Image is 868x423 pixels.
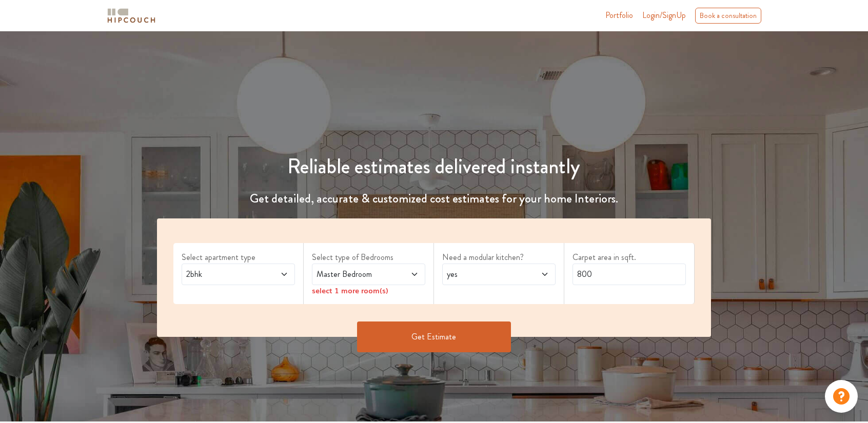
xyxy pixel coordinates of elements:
span: logo-horizontal.svg [106,4,157,27]
button: Get Estimate [357,321,511,352]
span: Login/SignUp [642,9,686,21]
img: logo-horizontal.svg [106,7,157,25]
span: Master Bedroom [314,268,392,280]
a: Portfolio [605,9,633,22]
label: Select type of Bedrooms [312,251,425,264]
label: Need a modular kitchen? [442,251,556,264]
div: Book a consultation [695,8,761,24]
label: Carpet area in sqft. [573,251,686,264]
span: 2bhk [184,268,262,280]
input: Enter area sqft [573,264,686,285]
div: select 1 more room(s) [312,285,425,296]
h1: Reliable estimates delivered instantly [151,154,717,179]
h4: Get detailed, accurate & customized cost estimates for your home Interiors. [151,191,717,206]
span: yes [445,268,523,280]
label: Select apartment type [182,251,295,264]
